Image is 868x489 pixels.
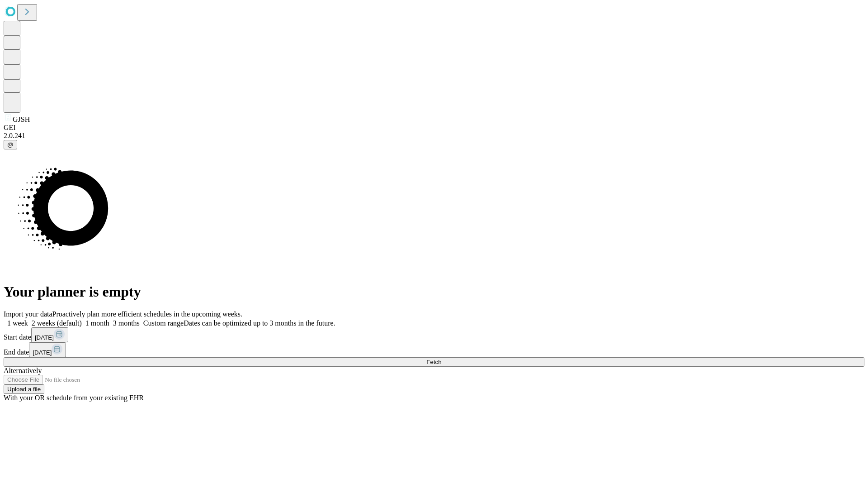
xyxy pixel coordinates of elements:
div: End date [4,342,864,357]
span: @ [7,141,14,148]
span: With your OR schedule from your existing EHR [4,394,144,402]
button: Fetch [4,357,864,367]
button: [DATE] [29,342,66,357]
div: 2.0.241 [4,132,864,140]
span: Dates can be optimized up to 3 months in the future. [184,319,335,327]
span: 3 months [113,319,140,327]
span: 1 month [85,319,109,327]
span: [DATE] [33,349,52,356]
span: [DATE] [35,334,54,341]
span: 2 weeks (default) [32,319,82,327]
button: @ [4,140,17,149]
span: Fetch [426,359,441,365]
span: Import your data [4,310,52,318]
button: Upload a file [4,384,44,394]
div: Start date [4,327,864,342]
span: Proactively plan more efficient schedules in the upcoming weeks. [52,310,242,318]
span: GJSH [13,115,30,123]
h1: Your planner is empty [4,283,864,300]
span: 1 week [7,319,28,327]
span: Custom range [143,319,184,327]
div: GEI [4,124,864,132]
span: Alternatively [4,367,42,374]
button: [DATE] [31,327,68,342]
